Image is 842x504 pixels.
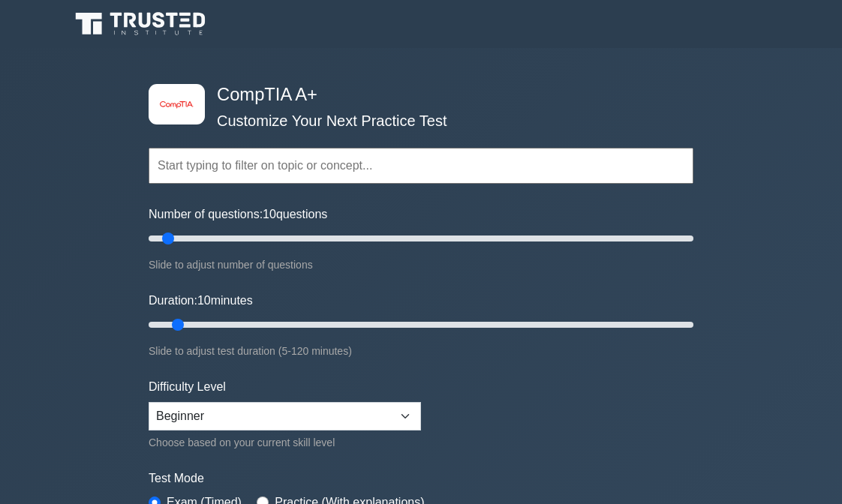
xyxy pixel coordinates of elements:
[149,342,693,360] div: Slide to adjust test duration (5-120 minutes)
[149,378,226,396] label: Difficulty Level
[211,84,620,106] h4: CompTIA A+
[263,208,276,220] span: 10
[149,256,693,274] div: Slide to adjust number of questions
[149,433,421,451] div: Choose based on your current skill level
[149,205,327,223] label: Number of questions: questions
[197,294,211,307] span: 10
[149,148,693,184] input: Start typing to filter on topic or concept...
[149,292,253,310] label: Duration: minutes
[149,469,693,487] label: Test Mode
